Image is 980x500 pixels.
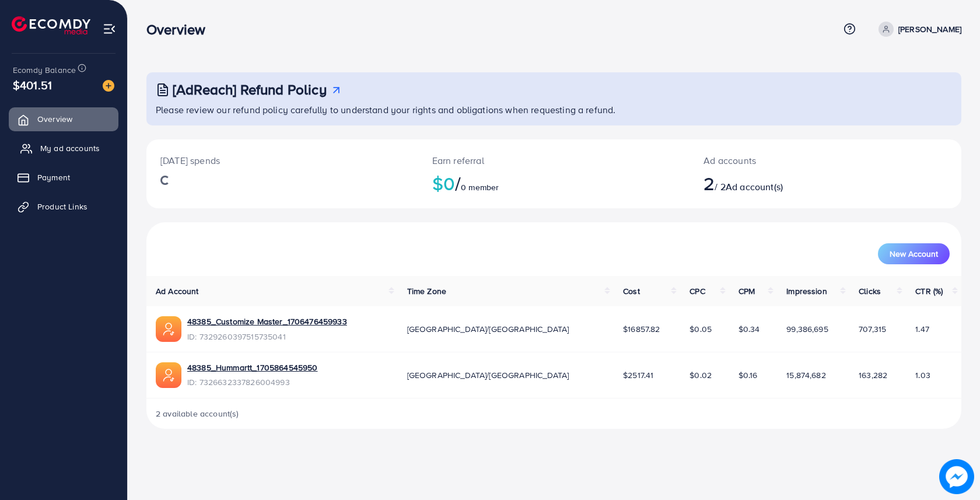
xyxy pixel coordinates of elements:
[689,369,712,381] span: $0.02
[623,285,640,297] span: Cost
[703,172,879,194] h2: / 2
[187,376,317,388] span: ID: 7326632337826004993
[407,323,569,335] span: [GEOGRAPHIC_DATA]/[GEOGRAPHIC_DATA]
[874,22,961,37] a: [PERSON_NAME]
[156,103,954,117] p: Please review our refund policy carefully to understand your rights and obligations when requesti...
[859,323,886,335] span: 707,315
[407,285,446,297] span: Time Zone
[37,201,87,212] span: Product Links
[689,285,705,297] span: CPC
[878,243,950,264] button: New Account
[12,16,90,34] img: logo
[461,181,499,193] span: 0 member
[9,195,118,218] a: Product Links
[407,369,569,381] span: [GEOGRAPHIC_DATA]/[GEOGRAPHIC_DATA]
[156,285,199,297] span: Ad Account
[173,81,327,98] h3: [AdReach] Refund Policy
[738,323,760,335] span: $0.34
[432,172,676,194] h2: $0
[13,64,76,76] span: Ecomdy Balance
[703,153,879,167] p: Ad accounts
[455,170,461,197] span: /
[37,113,72,125] span: Overview
[9,166,118,189] a: Payment
[898,22,961,36] p: [PERSON_NAME]
[432,153,676,167] p: Earn referral
[146,21,215,38] h3: Overview
[623,369,653,381] span: $2517.41
[890,250,938,258] span: New Account
[156,316,181,342] img: ic-ads-acc.e4c84228.svg
[103,22,116,36] img: menu
[187,316,347,327] a: 48385_Customize Master_1706476459933
[859,369,887,381] span: 163,282
[859,285,881,297] span: Clicks
[786,323,828,335] span: 99,386,695
[9,107,118,131] a: Overview
[738,369,758,381] span: $0.16
[187,362,317,373] a: 48385_Hummartt_1705864545950
[738,285,755,297] span: CPM
[726,180,783,193] span: Ad account(s)
[156,408,239,419] span: 2 available account(s)
[13,76,52,93] span: $401.51
[786,369,826,381] span: 15,874,682
[37,172,70,183] span: Payment
[156,362,181,388] img: ic-ads-acc.e4c84228.svg
[915,323,929,335] span: 1.47
[786,285,827,297] span: Impression
[703,170,715,197] span: 2
[915,369,930,381] span: 1.03
[103,80,114,92] img: image
[40,142,100,154] span: My ad accounts
[187,331,347,342] span: ID: 7329260397515735041
[623,323,660,335] span: $16857.82
[9,137,118,160] a: My ad accounts
[915,285,943,297] span: CTR (%)
[939,459,974,494] img: image
[689,323,712,335] span: $0.05
[160,153,404,167] p: [DATE] spends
